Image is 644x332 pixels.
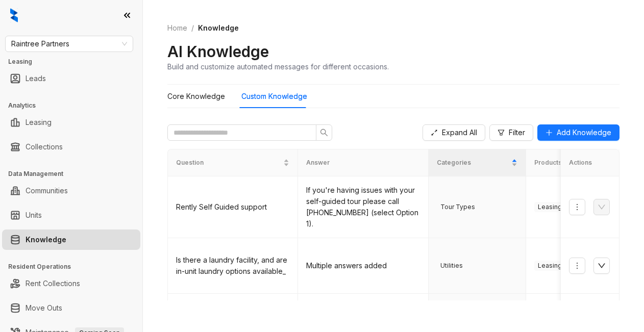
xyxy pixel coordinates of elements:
a: Communities [26,181,68,201]
li: Rent Collections [2,273,140,294]
li: Knowledge [2,229,140,250]
span: Knowledge [198,23,239,32]
h3: Analytics [8,101,142,110]
div: Is there a laundry facility, and are in-unit laundry options available_ [176,254,289,277]
span: Add Knowledge [557,127,611,138]
a: Move Outs [26,298,62,318]
li: Leasing [2,112,140,133]
td: If you're having issues with your self-guided tour please call [PHONE_NUMBER] (select Option 1). [298,176,428,238]
th: Question [168,149,298,176]
div: Build and customize automated messages for different occasions. [167,61,389,72]
span: plus [546,129,553,136]
a: Knowledge [26,229,66,250]
button: Expand All [423,124,485,141]
span: Categories [437,158,509,168]
h2: AI Knowledge [167,42,269,61]
a: Home [165,22,189,34]
th: Actions [561,149,620,176]
span: expand-alt [431,129,438,136]
img: logo [10,8,18,22]
li: Leads [2,68,140,89]
span: Question [176,158,281,168]
li: Units [2,205,140,225]
span: Raintree Partners [11,36,127,52]
span: Tour Types [437,202,479,212]
div: Rently Self Guided support [176,201,289,213]
div: Custom Knowledge [241,91,307,102]
a: Rent Collections [26,273,80,294]
th: Products [526,149,624,176]
span: filter [498,129,505,136]
li: Communities [2,181,140,201]
span: down [598,262,606,270]
th: Answer [298,149,428,176]
a: Collections [26,137,63,157]
a: Leads [26,68,46,89]
span: Leasing [534,261,565,271]
span: more [573,262,581,270]
span: Leasing [534,202,565,212]
li: / [191,22,194,34]
button: Filter [489,124,533,141]
li: Move Outs [2,298,140,318]
span: Products [534,158,607,168]
span: search [320,129,328,137]
td: Multiple answers added [298,238,428,294]
span: more [573,203,581,211]
h3: Data Management [8,169,142,178]
button: Add Knowledge [537,124,620,141]
div: Core Knowledge [167,91,225,102]
span: Filter [509,127,525,138]
span: Expand All [442,127,477,138]
h3: Leasing [8,57,142,66]
a: Units [26,205,42,225]
span: Utilities [437,261,466,271]
h3: Resident Operations [8,262,142,271]
a: Leasing [26,112,52,133]
li: Collections [2,137,140,157]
